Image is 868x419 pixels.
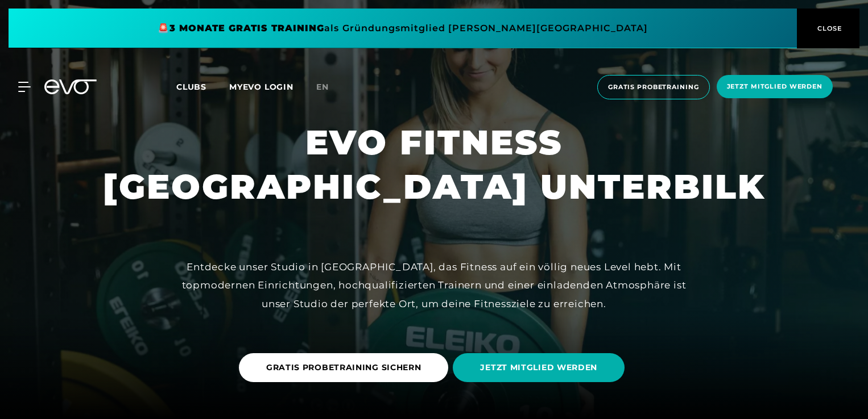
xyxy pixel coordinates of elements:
[176,81,229,92] a: Clubs
[480,362,597,374] span: JETZT MITGLIED WERDEN
[316,82,329,92] span: en
[266,362,421,374] span: GRATIS PROBETRAINING SICHERN
[727,82,822,91] span: Jetzt Mitglied werden
[453,345,629,391] a: JETZT MITGLIED WERDEN
[815,23,842,33] span: CLOSE
[608,82,699,92] span: Gratis Probetraining
[316,81,342,94] a: en
[797,9,859,48] button: CLOSE
[713,75,836,99] a: Jetzt Mitglied werden
[239,345,453,391] a: GRATIS PROBETRAINING SICHERN
[103,120,766,209] h1: EVO FITNESS [GEOGRAPHIC_DATA] UNTERBILK
[176,82,206,92] span: Clubs
[229,82,294,92] a: MYEVO LOGIN
[594,75,713,99] a: Gratis Probetraining
[178,258,690,313] div: Entdecke unser Studio in [GEOGRAPHIC_DATA], das Fitness auf ein völlig neues Level hebt. Mit topm...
